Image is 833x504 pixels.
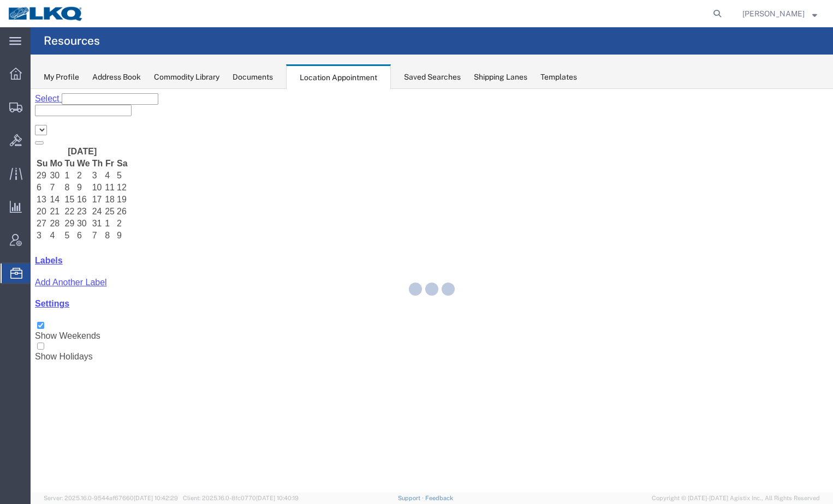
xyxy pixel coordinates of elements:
[4,167,32,176] a: Labels
[4,232,70,251] label: Show Weekends
[86,117,98,128] td: 26
[474,71,527,83] div: Shipping Lanes
[61,105,73,116] td: 17
[46,69,60,80] th: We
[61,117,73,128] td: 24
[86,69,98,80] th: Sa
[5,81,17,92] td: 29
[19,57,85,68] th: [DATE]
[61,141,73,152] td: 7
[74,105,85,116] td: 18
[5,105,17,116] td: 13
[46,129,60,140] td: 30
[8,5,84,22] img: logo
[34,129,45,140] td: 29
[61,81,73,92] td: 3
[5,117,17,128] td: 20
[256,495,299,501] span: [DATE] 10:40:19
[183,495,299,501] span: Client: 2025.16.0-8fc0770
[74,69,85,80] th: Fr
[4,5,31,14] a: Select
[61,93,73,104] td: 10
[46,117,60,128] td: 23
[46,141,60,152] td: 6
[86,141,98,152] td: 9
[19,81,32,92] td: 30
[86,105,98,116] td: 19
[425,495,453,501] a: Feedback
[540,71,577,83] div: Templates
[46,93,60,104] td: 9
[4,189,76,198] a: Add Another Label
[34,105,45,116] td: 15
[19,117,32,128] td: 21
[652,494,820,503] span: Copyright © [DATE]-[DATE] Agistix Inc., All Rights Reserved
[44,27,100,55] h4: Resources
[404,71,461,83] div: Saved Searches
[154,71,219,83] div: Commodity Library
[46,105,60,116] td: 16
[19,141,32,152] td: 4
[19,105,32,116] td: 14
[19,93,32,104] td: 7
[5,69,17,80] th: Su
[134,495,178,501] span: [DATE] 10:42:29
[92,71,141,83] div: Address Book
[74,129,85,140] td: 1
[61,129,73,140] td: 31
[34,69,45,80] th: Tu
[19,129,32,140] td: 28
[34,141,45,152] td: 5
[286,64,391,89] div: Location Appointment
[398,495,425,501] a: Support
[34,81,45,92] td: 1
[7,254,14,261] input: Show Holidays
[46,81,60,92] td: 2
[19,69,32,80] th: Mo
[34,93,45,104] td: 8
[4,5,28,14] span: Select
[74,141,85,152] td: 8
[44,71,79,83] div: My Profile
[86,129,98,140] td: 2
[4,210,39,219] a: Settings
[34,117,45,128] td: 22
[74,93,85,104] td: 11
[86,81,98,92] td: 5
[7,233,14,240] input: Show Weekends
[742,8,805,20] span: Brian Schmidt
[5,129,17,140] td: 27
[44,495,178,501] span: Server: 2025.16.0-9544af67660
[61,69,73,80] th: Th
[742,7,818,20] button: [PERSON_NAME]
[5,141,17,152] td: 3
[74,117,85,128] td: 25
[233,71,273,83] div: Documents
[5,93,17,104] td: 6
[4,253,62,272] label: Show Holidays
[86,93,98,104] td: 12
[74,81,85,92] td: 4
